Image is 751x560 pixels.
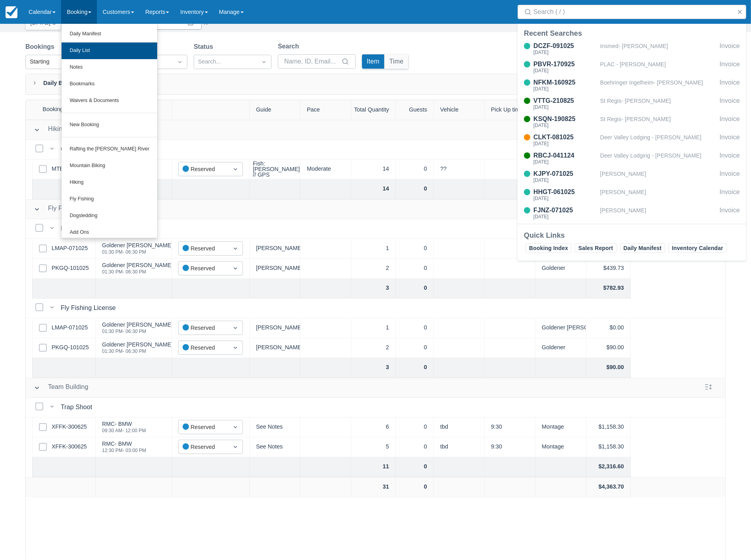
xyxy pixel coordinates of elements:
[183,165,224,174] div: Reserved
[183,323,224,333] div: Reserved
[278,42,302,51] label: Search
[586,358,631,378] div: $90.00
[396,259,434,279] div: 0
[533,160,597,164] div: [DATE]
[485,418,535,437] div: 9:30
[533,114,597,124] div: KSQN-190825
[62,59,157,76] a: Notes
[385,54,408,69] button: Time
[362,54,384,69] button: Item
[52,264,89,273] a: PKGQ-101025
[535,437,586,457] div: Montage
[396,418,434,437] div: 0
[31,202,82,216] button: Fly Fishing
[518,78,746,93] a: NFKM-160925[DATE]Boehringer Ingelheim- [PERSON_NAME]Invoice
[535,338,586,358] div: Goldener
[533,68,597,73] div: [DATE]
[183,423,224,432] div: Reserved
[25,42,58,52] label: Bookings
[533,105,597,110] div: [DATE]
[250,437,300,457] div: See Notes
[586,318,631,338] div: $0.00
[586,477,631,497] div: $4,363.70
[250,239,300,259] div: [PERSON_NAME]
[720,169,740,184] div: Invoice
[102,269,224,274] div: 01:30 PM - 06:30 PM
[102,250,224,254] div: 01:30 PM - 06:30 PM
[396,318,434,338] div: 0
[720,78,740,93] div: Invoice
[396,437,434,457] div: 0
[351,358,396,378] div: 3
[600,114,716,129] div: St Regis- [PERSON_NAME]
[720,96,740,111] div: Invoice
[533,78,597,87] div: NFKM-160925
[62,158,157,174] a: Mountain Biking
[183,443,224,452] div: Reserved
[102,349,224,354] div: 01:30 PM - 06:30 PM
[720,206,740,221] div: Invoice
[52,423,87,431] a: XFFK-300625
[535,418,586,437] div: Montage
[720,60,740,75] div: Invoice
[535,259,586,279] div: Goldener
[535,318,586,338] div: Goldener [PERSON_NAME]
[600,78,716,93] div: Boehringer Ingelheim- [PERSON_NAME]
[351,239,396,259] div: 1
[183,264,224,273] div: Reserved
[351,259,396,279] div: 2
[52,343,89,352] a: PKGQ-101025
[231,443,239,451] span: Dropdown icon
[183,244,224,253] div: Reserved
[586,338,631,358] div: $90.00
[231,244,239,252] span: Dropdown icon
[524,29,740,38] div: Recent Searches
[533,214,597,219] div: [DATE]
[396,100,434,120] div: Guests
[62,191,157,208] a: Fly Fishing
[586,457,631,477] div: $2,316.60
[518,151,746,166] a: RBCJ-041124[DATE]Deer Valley Lodging - [PERSON_NAME]Invoice
[518,41,746,56] a: DCZF-091025[DATE]Insmed- [PERSON_NAME]Invoice
[600,60,716,75] div: PLAC - [PERSON_NAME]
[231,264,239,272] span: Dropdown icon
[102,329,224,334] div: 01:30 PM - 06:30 PM
[518,114,746,129] a: KSQN-190825[DATE]St Regis- [PERSON_NAME]Invoice
[176,58,184,66] span: Dropdown icon
[533,169,597,179] div: KJPY-071025
[434,160,485,179] div: ??
[533,50,597,55] div: [DATE]
[586,279,631,298] div: $782.93
[61,24,158,238] ul: Booking
[396,179,434,199] div: 0
[351,279,396,298] div: 3
[250,418,300,437] div: See Notes
[351,318,396,338] div: 1
[720,151,740,166] div: Invoice
[52,443,87,451] a: XFFK-300625
[62,141,157,158] a: Rafting the [PERSON_NAME] River
[533,187,597,197] div: HHGT-061025
[250,259,300,279] div: [PERSON_NAME]
[526,243,572,253] a: Booking Index
[183,343,224,352] div: Reserved
[586,437,631,457] div: $1,158.30
[518,187,746,202] a: HHGT-061025[DATE][PERSON_NAME]Invoice
[62,76,157,92] a: Bookmarks
[396,457,434,477] div: 0
[30,58,85,66] div: Starting
[586,418,631,437] div: $1,158.30
[102,428,146,433] div: 09:30 AM - 12:00 PM
[25,74,726,95] div: Daily Booking Summary
[61,303,119,313] div: Fly Fishing License
[518,169,746,184] a: KJPY-071025[DATE][PERSON_NAME]Invoice
[300,100,351,120] div: Pace
[300,160,351,179] div: Moderate
[396,338,434,358] div: 0
[533,141,597,146] div: [DATE]
[533,41,597,51] div: DCZF-091025
[62,174,157,191] a: Hiking
[253,161,300,178] div: Fish: [PERSON_NAME] // GPS
[620,243,665,253] a: Daily Manifest
[586,259,631,279] div: $439.73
